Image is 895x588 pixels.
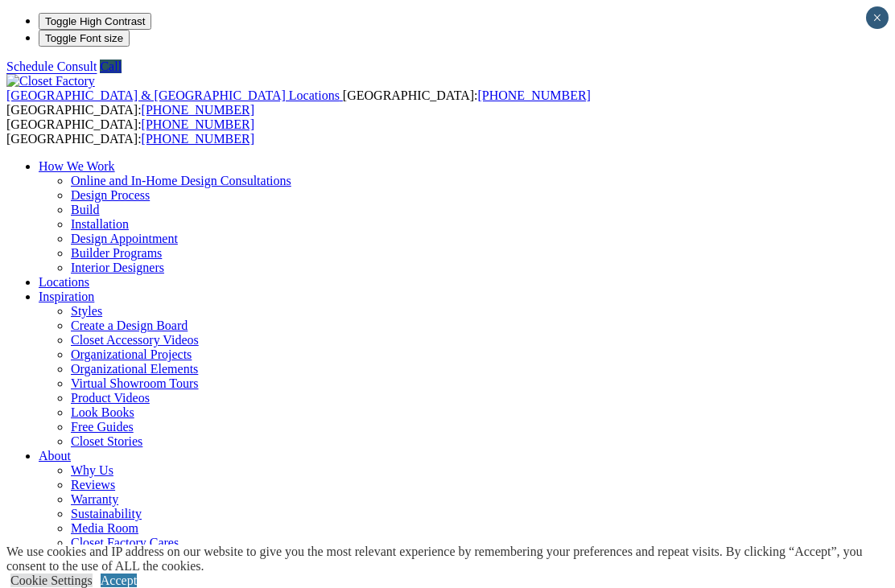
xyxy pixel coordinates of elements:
button: Toggle Font size [39,30,130,47]
div: We use cookies and IP address on our website to give you the most relevant experience by remember... [6,545,895,574]
a: Sustainability [71,507,142,520]
a: Installation [71,217,129,231]
a: About [39,449,71,463]
a: Product Videos [71,391,150,405]
a: Cookie Settings [10,574,93,587]
a: Warranty [71,492,118,506]
span: Toggle Font size [45,32,123,44]
a: Closet Factory Cares [71,536,179,549]
a: Free Guides [71,420,134,434]
a: Schedule Consult [6,60,97,73]
span: [GEOGRAPHIC_DATA]: [GEOGRAPHIC_DATA]: [6,117,254,146]
a: Closet Accessory Videos [71,333,199,347]
a: Create a Design Board [71,319,188,332]
a: Look Books [71,405,134,419]
a: Locations [39,275,89,289]
a: Interior Designers [71,261,164,274]
a: Builder Programs [71,246,162,260]
a: Reviews [71,478,115,491]
a: How We Work [39,159,115,173]
img: Closet Factory [6,74,95,88]
a: Organizational Elements [71,362,198,376]
button: Close [866,6,889,29]
a: [PHONE_NUMBER] [142,132,254,146]
a: [PHONE_NUMBER] [142,117,254,131]
a: [PHONE_NUMBER] [142,103,254,117]
a: Media Room [71,521,138,535]
a: Build [71,203,100,216]
span: Toggle High Contrast [45,15,145,27]
a: Why Us [71,463,113,477]
a: Online and In-Home Design Consultations [71,174,291,187]
a: [GEOGRAPHIC_DATA] & [GEOGRAPHIC_DATA] Locations [6,88,343,102]
a: Design Process [71,188,150,202]
a: Inspiration [39,290,94,303]
span: [GEOGRAPHIC_DATA]: [GEOGRAPHIC_DATA]: [6,88,591,117]
a: Organizational Projects [71,347,192,361]
span: [GEOGRAPHIC_DATA] & [GEOGRAPHIC_DATA] Locations [6,88,340,102]
a: Styles [71,304,102,318]
a: Design Appointment [71,232,178,245]
a: Accept [101,574,137,587]
a: Call [100,60,122,73]
a: [PHONE_NUMBER] [477,88,590,102]
a: Closet Stories [71,434,142,448]
a: Virtual Showroom Tours [71,376,199,390]
button: Toggle High Contrast [39,13,151,30]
